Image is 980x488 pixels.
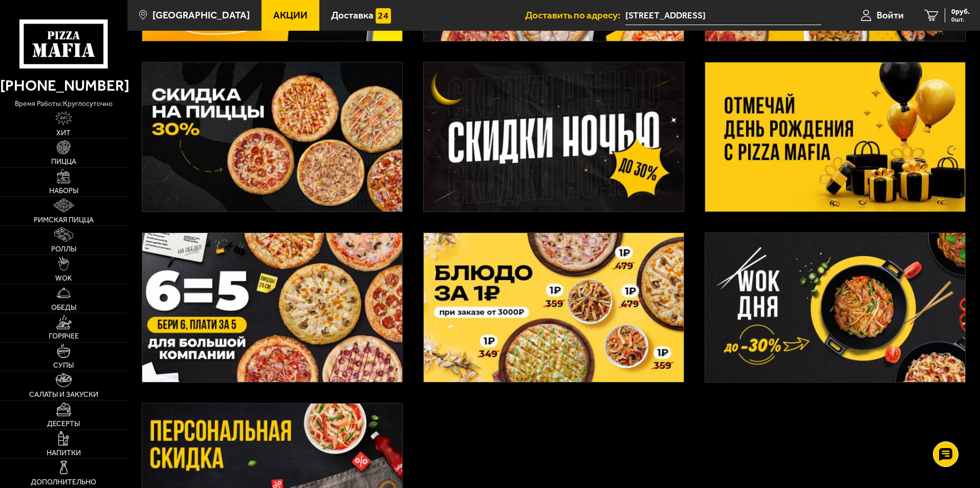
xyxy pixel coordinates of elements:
[29,391,98,398] span: Салаты и закуски
[951,16,970,23] span: 0 шт.
[51,158,76,165] span: Пицца
[877,10,904,20] span: Войти
[47,450,81,457] span: Напитки
[525,10,625,20] span: Доставить по адресу:
[55,275,72,282] span: WOK
[51,304,76,311] span: Обеды
[625,6,821,25] input: Ваш адрес доставки
[34,217,94,224] span: Римская пицца
[49,187,78,195] span: Наборы
[376,8,391,24] img: 15daf4d41897b9f0e9f617042186c801.svg
[53,362,74,369] span: Супы
[49,333,79,340] span: Горячее
[951,8,970,15] span: 0 руб.
[31,479,96,486] span: Дополнительно
[56,130,71,137] span: Хит
[331,10,374,20] span: Доставка
[625,6,821,25] span: Рижский проспект, 24-26
[153,10,250,20] span: [GEOGRAPHIC_DATA]
[51,246,76,253] span: Роллы
[273,10,308,20] span: Акции
[47,420,80,428] span: Десерты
